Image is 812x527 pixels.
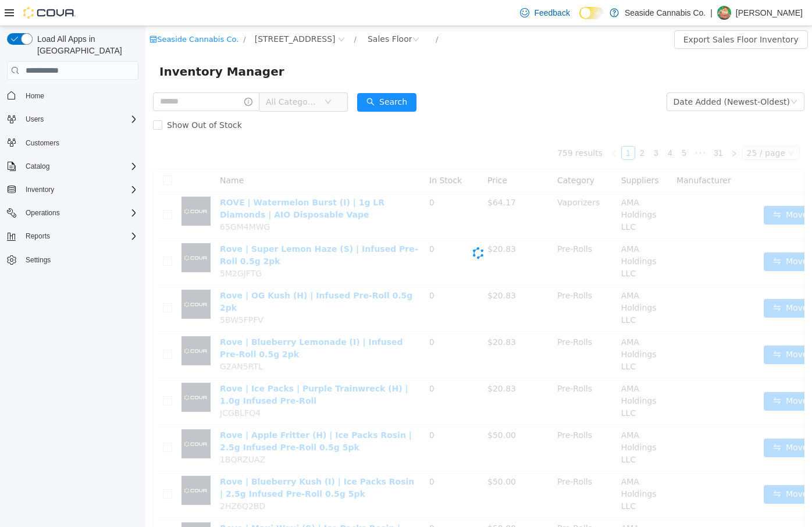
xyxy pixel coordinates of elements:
span: Load All Apps in [GEOGRAPHIC_DATA] [33,33,138,56]
button: Customers [2,134,143,151]
span: Inventory [26,185,54,194]
span: Catalog [26,162,49,171]
button: Catalog [2,158,143,175]
i: icon: down [179,72,186,80]
i: icon: info-circle [99,72,107,80]
span: Operations [21,206,138,220]
img: Cova [23,7,76,19]
a: icon: shopSeaside Cannabis Co. [4,9,93,17]
span: Customers [26,138,59,148]
button: Operations [21,206,65,220]
button: Operations [2,205,143,221]
p: Seaside Cannabis Co. [625,6,706,20]
button: Settings [2,251,143,268]
span: Feedback [534,7,569,19]
span: Users [21,112,138,126]
button: Reports [21,229,55,243]
button: Users [2,111,143,127]
a: Customers [21,136,64,150]
span: Dark Mode [579,19,580,20]
button: icon: searchSearch [212,67,271,86]
button: Reports [2,228,143,244]
button: Users [21,112,48,126]
span: Users [26,115,44,124]
i: icon: shop [4,9,12,17]
span: 14 Lots Hollow Road [109,6,190,19]
span: Show Out of Stock [17,94,101,104]
nav: Complex example [7,82,138,298]
input: Dark Mode [579,7,604,19]
span: Settings [21,252,138,267]
a: Settings [21,253,55,267]
button: Catalog [21,159,54,173]
span: Home [26,91,44,101]
a: Home [21,89,49,103]
span: Inventory [21,183,138,197]
span: Reports [21,229,138,243]
p: [PERSON_NAME] [736,6,803,20]
button: Inventory [21,183,59,197]
button: Home [2,87,143,104]
span: All Categories [120,70,173,81]
span: / [98,9,100,17]
div: Date Added (Newest-Oldest) [528,67,644,84]
span: Settings [26,255,51,265]
button: Inventory [2,181,143,198]
span: / [209,9,211,17]
span: Home [21,88,138,102]
span: Reports [26,232,50,241]
span: / [290,9,293,17]
div: Sales Floor [222,4,267,22]
span: Operations [26,208,60,218]
a: Feedback [515,1,574,24]
span: Inventory Manager [14,36,146,55]
span: Catalog [21,159,138,173]
span: Customers [21,136,138,150]
p: | [710,6,713,20]
i: icon: down [645,72,652,80]
button: Export Sales Floor Inventory [529,4,663,23]
div: Brandon Lopes [717,6,731,20]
